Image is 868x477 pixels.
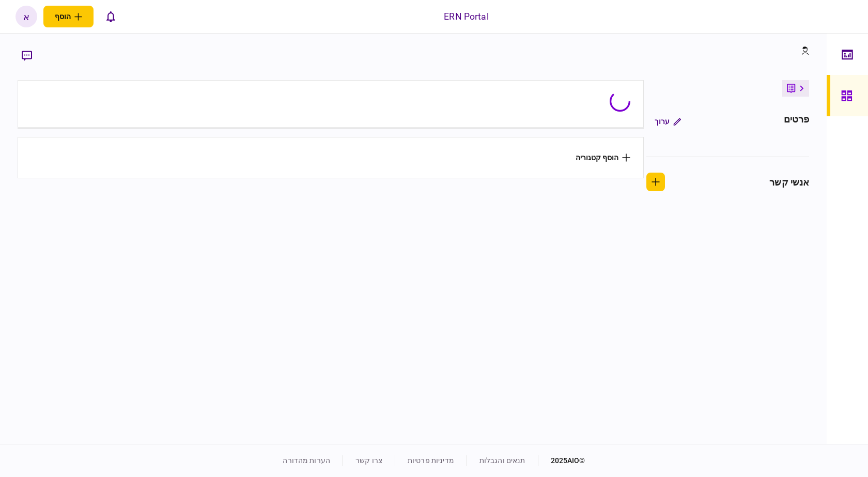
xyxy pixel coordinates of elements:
[283,456,330,465] a: הערות מהדורה
[646,112,689,131] button: ערוך
[355,456,382,465] a: צרו קשר
[100,6,121,27] button: פתח רשימת התראות
[784,112,810,131] div: פרטים
[769,175,809,189] div: אנשי קשר
[479,456,525,465] a: תנאים והגבלות
[538,455,585,466] div: © 2025 AIO
[444,10,488,23] div: ERN Portal
[16,6,37,27] button: א
[43,6,94,27] button: פתח תפריט להוספת לקוח
[576,153,630,162] button: הוסף קטגוריה
[408,456,454,465] a: מדיניות פרטיות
